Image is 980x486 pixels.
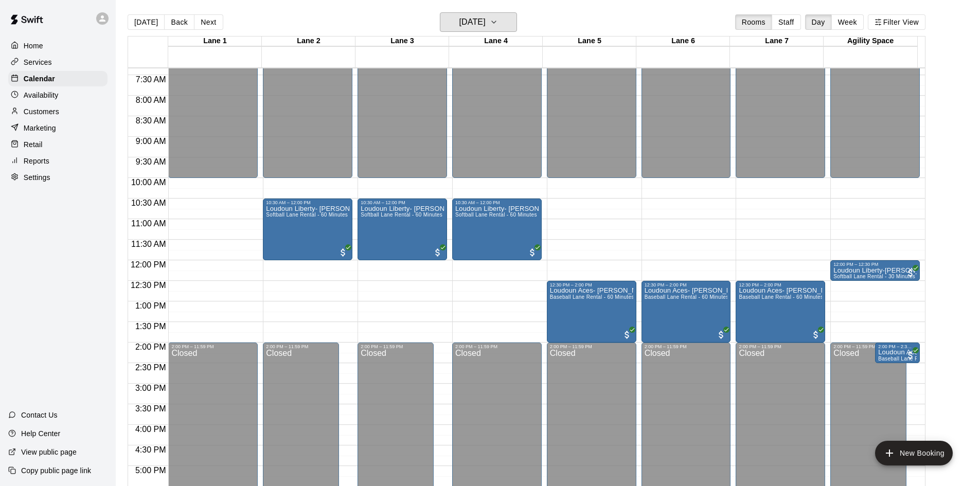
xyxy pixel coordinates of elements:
span: 3:30 PM [133,404,169,413]
div: 2:00 PM – 11:59 PM [171,344,255,349]
div: 10:30 AM – 12:00 PM [455,200,539,205]
div: Lane 7 [730,37,824,46]
p: Services [24,57,52,67]
button: [DATE] [128,14,165,30]
div: Lane 3 [355,37,449,46]
span: Softball Lane Rental - 60 Minutes [455,212,537,218]
span: 4:30 PM [133,445,169,454]
a: Reports [8,153,108,169]
span: All customers have paid [716,330,726,340]
span: All customers have paid [905,268,916,278]
button: Back [164,14,194,30]
span: Baseball Lane Rental - 60 Minutes [739,294,823,300]
div: 12:30 PM – 2:00 PM: Loudoun Aces- Harper [642,281,731,343]
span: 1:30 PM [133,322,169,331]
p: Calendar [24,74,55,84]
div: 10:30 AM – 12:00 PM: Loudoun Liberty- Dahnert [358,199,447,260]
a: Availability [8,87,108,103]
div: 2:00 PM – 11:59 PM [645,344,728,349]
span: 2:00 PM [133,343,169,351]
p: Copy public page link [21,465,91,476]
span: 12:30 PM [128,281,168,290]
span: 5:00 PM [133,466,169,475]
h6: [DATE] [459,15,486,29]
a: Settings [8,170,108,185]
button: [DATE] [440,12,517,32]
p: Reports [24,156,49,166]
div: 12:30 PM – 2:00 PM: Loudoun Aces- Harper [547,281,636,343]
span: Softball Lane Rental - 30 Minutes [833,274,915,279]
div: Home [8,38,108,53]
div: Lane 4 [449,37,543,46]
span: 12:00 PM [128,260,168,269]
p: Marketing [24,123,56,133]
span: 9:30 AM [133,157,169,166]
span: Softball Lane Rental - 60 Minutes [266,212,348,218]
span: Baseball Lane Rental - 30 Minutes [878,356,963,362]
button: add [875,441,953,465]
div: 2:00 PM – 2:30 PM: Loudoun Aces-Harper [875,343,920,363]
span: All customers have paid [811,330,821,340]
span: 8:00 AM [133,96,169,104]
button: Day [805,14,832,30]
a: Customers [8,104,108,119]
div: 2:00 PM – 11:59 PM [739,344,822,349]
span: 3:00 PM [133,384,169,392]
div: 10:30 AM – 12:00 PM: Loudoun Liberty- Dahnert [263,199,352,260]
span: All customers have paid [527,247,538,258]
div: 10:30 AM – 12:00 PM [266,200,349,205]
span: 11:30 AM [129,240,169,248]
button: Rooms [735,14,772,30]
div: Lane 6 [636,37,730,46]
span: 4:00 PM [133,425,169,434]
span: 8:30 AM [133,116,169,125]
p: Availability [24,90,59,100]
a: Marketing [8,120,108,136]
span: 9:00 AM [133,137,169,146]
button: Staff [772,14,801,30]
p: Contact Us [21,410,58,420]
span: 1:00 PM [133,301,169,310]
div: 12:30 PM – 2:00 PM: Loudoun Aces- Harper [736,281,825,343]
div: 10:30 AM – 12:00 PM: Loudoun Liberty- Dahnert [452,199,542,260]
span: All customers have paid [905,350,916,361]
span: 10:00 AM [129,178,169,187]
button: Filter View [868,14,925,30]
span: Softball Lane Rental - 60 Minutes [361,212,442,218]
div: 2:00 PM – 11:59 PM [266,344,336,349]
p: Help Center [21,428,60,439]
div: 2:00 PM – 11:59 PM [361,344,431,349]
p: Customers [24,106,59,117]
div: 12:30 PM – 2:00 PM [645,282,728,287]
p: Home [24,41,43,51]
span: Baseball Lane Rental - 60 Minutes [550,294,634,300]
div: 2:00 PM – 11:59 PM [550,344,633,349]
button: Week [831,14,864,30]
span: All customers have paid [433,247,443,258]
div: 2:00 PM – 2:30 PM [878,344,917,349]
div: Lane 1 [168,37,262,46]
div: Agility Space [824,37,917,46]
p: Retail [24,139,43,150]
a: Calendar [8,71,108,86]
span: 2:30 PM [133,363,169,372]
div: 12:30 PM – 2:00 PM [739,282,822,287]
span: 10:30 AM [129,199,169,207]
div: Lane 5 [543,37,636,46]
span: 7:30 AM [133,75,169,84]
span: All customers have paid [338,247,348,258]
span: All customers have paid [622,330,632,340]
div: 2:00 PM – 11:59 PM [455,344,539,349]
div: Lane 2 [262,37,355,46]
p: View public page [21,447,77,457]
p: Settings [24,172,50,183]
div: 12:00 PM – 12:30 PM: Loudoun Liberty-Dahnert [830,260,920,281]
div: 12:00 PM – 12:30 PM [833,262,917,267]
a: Retail [8,137,108,152]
